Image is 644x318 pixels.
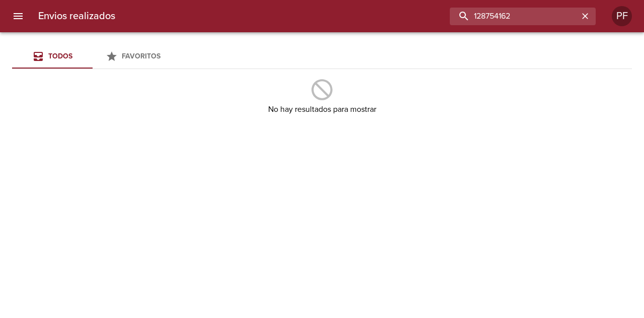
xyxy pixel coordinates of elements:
[612,6,632,26] div: PF
[12,44,173,69] div: Tabs Envios
[450,8,579,25] input: buscar
[268,102,376,116] h6: No hay resultados para mostrar
[612,6,632,26] div: Abrir información de usuario
[48,52,72,60] span: Todos
[6,4,30,28] button: menu
[38,8,115,24] h6: Envios realizados
[122,52,160,60] span: Favoritos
